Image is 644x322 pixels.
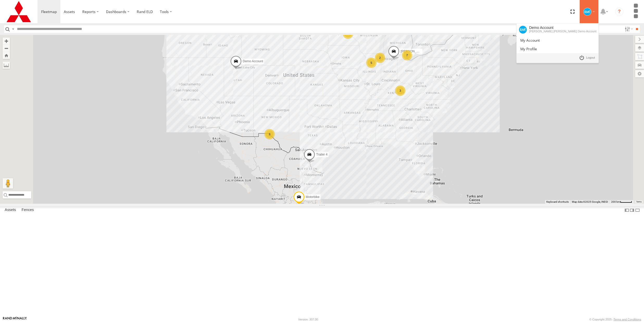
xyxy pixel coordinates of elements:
div: 3 [264,129,275,139]
span: Demo Account [243,59,263,63]
button: Zoom Home [3,52,10,59]
a: Terms (opens in new tab) [636,201,642,203]
div: 2 [375,53,385,63]
button: Zoom out [3,45,10,52]
button: Keyboard shortcuts [546,200,569,204]
a: Terms and Conditions [614,318,641,321]
label: Search Query [11,25,15,33]
div: © Copyright 2025 - [589,318,641,321]
button: Map scale: 200 km per 42 pixels [610,200,634,204]
img: mitsubishi.svg [5,1,32,22]
button: Zoom in [3,38,10,45]
label: Search Filter Options [623,25,634,33]
span: Motorbike [306,195,320,199]
div: [PERSON_NAME] [PERSON_NAME] Demo Account [529,30,597,33]
label: Assets [2,207,18,214]
label: Dock Summary Table to the Right [629,206,635,214]
div: 5 [366,58,377,68]
div: 3 [395,85,405,96]
span: [PERSON_NAME] Demo [401,49,435,53]
div: Demo Account [582,8,597,16]
span: Trailer 4 [316,153,328,156]
i: ? [615,8,623,16]
div: Version: 307.00 [298,318,318,321]
label: Fences [19,207,36,214]
button: Drag Pegman onto the map to open Street View [3,178,13,189]
label: Measure [3,61,10,69]
label: Hide Summary Table [635,206,640,214]
label: Map Settings [635,70,644,77]
span: 200 km [611,200,620,203]
a: Visit our Website [3,317,27,322]
div: 7 [402,50,412,60]
label: Dock Summary Table to the Left [624,206,629,214]
div: Demo Account [529,26,597,30]
span: Map data ©2025 Google, INEGI [572,200,608,203]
